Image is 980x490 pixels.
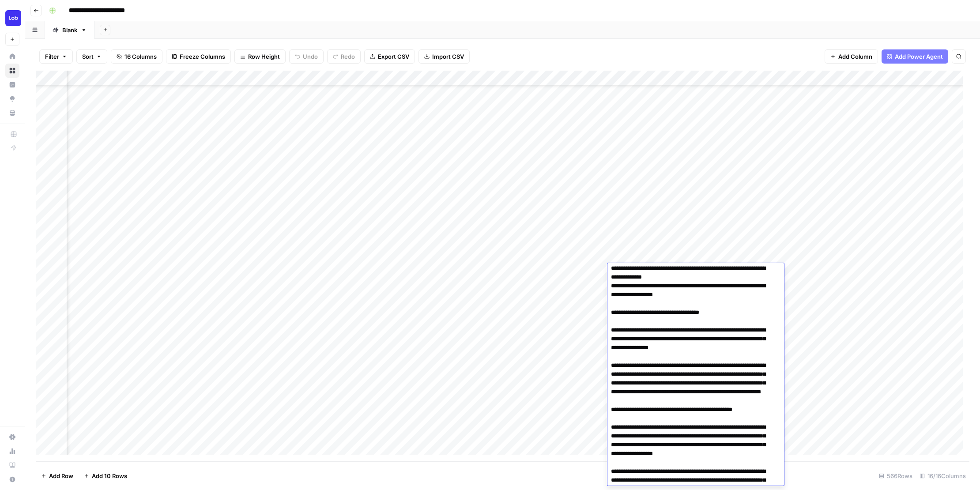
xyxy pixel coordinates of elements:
[418,49,470,64] button: Import CSV
[432,52,464,61] span: Import CSV
[875,469,916,483] div: 566 Rows
[289,49,324,64] button: Undo
[39,49,73,64] button: Filter
[248,52,280,61] span: Row Height
[45,52,59,61] span: Filter
[327,49,361,64] button: Redo
[45,21,94,39] a: Blank
[5,64,19,78] a: Browse
[5,49,19,64] a: Home
[364,49,415,64] button: Export CSV
[895,52,943,61] span: Add Power Agent
[82,52,94,61] span: Sort
[76,49,107,64] button: Sort
[825,49,878,64] button: Add Column
[111,49,162,64] button: 16 Columns
[303,52,318,61] span: Undo
[79,469,132,483] button: Add 10 Rows
[838,52,872,61] span: Add Column
[882,49,948,64] button: Add Power Agent
[36,469,79,483] button: Add Row
[5,92,19,106] a: Opportunities
[5,10,21,26] img: Lob Logo
[5,430,19,444] a: Settings
[5,106,19,120] a: Your Data
[180,52,225,61] span: Freeze Columns
[916,469,969,483] div: 16/16 Columns
[378,52,409,61] span: Export CSV
[124,52,157,61] span: 16 Columns
[234,49,286,64] button: Row Height
[49,471,73,480] span: Add Row
[5,444,19,458] a: Usage
[62,26,77,34] div: Blank
[341,52,355,61] span: Redo
[92,471,127,480] span: Add 10 Rows
[5,472,19,486] button: Help + Support
[166,49,231,64] button: Freeze Columns
[5,7,19,29] button: Workspace: Lob
[5,458,19,472] a: Learning Hub
[5,78,19,92] a: Insights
